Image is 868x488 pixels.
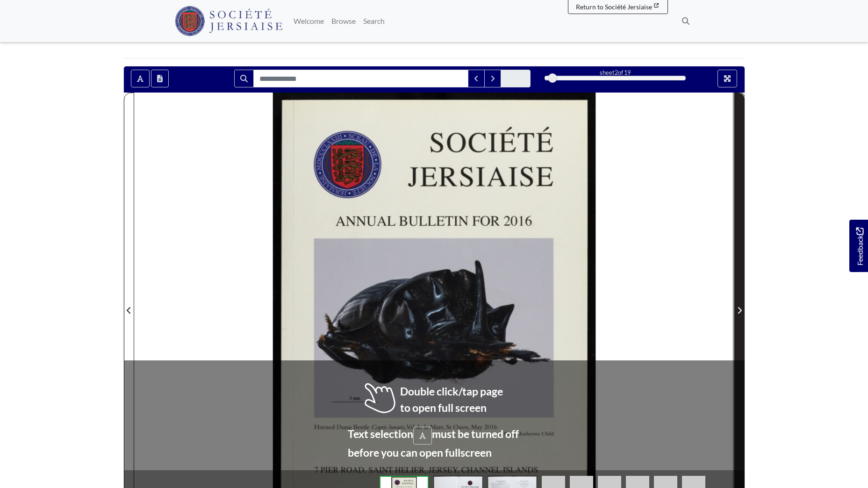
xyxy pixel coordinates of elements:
[468,70,485,87] button: Previous Match
[175,6,283,36] img: Société Jersiaise
[253,70,468,87] input: Search for
[849,220,868,272] a: Would you like to provide feedback?
[717,70,737,87] button: Full screen mode
[576,3,652,11] span: Return to Société Jersiaise
[615,69,618,76] span: 2
[290,12,328,30] a: Welcome
[151,70,169,87] button: Open transcription window
[854,227,865,265] span: Feedback
[175,4,283,38] a: Société Jersiaise logo
[484,70,501,87] button: Next Match
[545,68,686,77] div: sheet of 19
[359,12,388,30] a: Search
[131,70,150,87] button: Toggle text selection (Alt+T)
[328,12,359,30] a: Browse
[234,70,254,87] button: Search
